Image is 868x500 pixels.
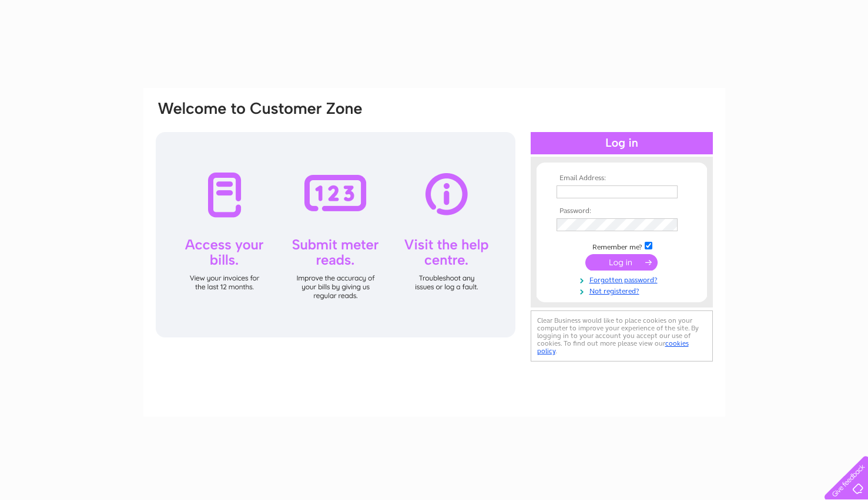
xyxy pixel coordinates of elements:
[557,273,690,285] a: Forgotten password?
[557,285,690,296] a: Not registered?
[585,254,658,271] input: Submit
[537,339,689,355] a: cookies policy
[531,310,713,362] div: Clear Business would like to place cookies on your computer to improve your experience of the sit...
[554,174,690,183] th: Email Address:
[554,240,690,252] td: Remember me?
[554,207,690,215] th: Password:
